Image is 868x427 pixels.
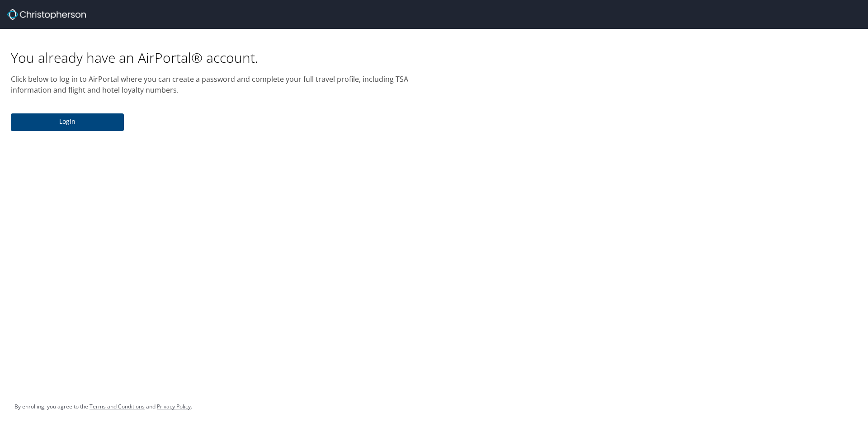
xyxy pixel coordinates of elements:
button: Login [11,113,124,131]
a: Privacy Policy [157,403,191,410]
div: By enrolling, you agree to the and . [14,395,192,418]
img: cbt logo [7,9,86,20]
span: Login [18,116,117,127]
p: Click below to log in to AirPortal where you can create a password and complete your full travel ... [11,74,423,95]
h1: You already have an AirPortal® account. [11,49,423,66]
a: Terms and Conditions [90,403,145,410]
